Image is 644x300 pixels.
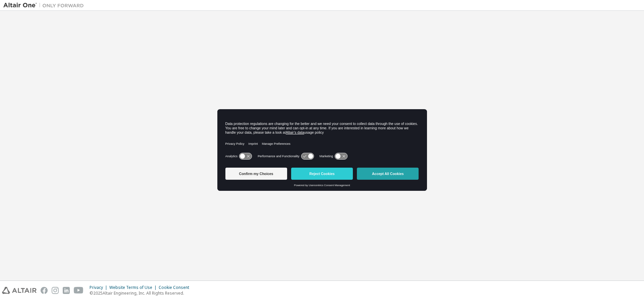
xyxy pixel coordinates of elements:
p: © 2025 Altair Engineering, Inc. All Rights Reserved. [90,290,193,296]
img: youtube.svg [74,287,84,294]
div: Privacy [90,285,109,290]
img: facebook.svg [41,287,48,294]
div: Cookie Consent [159,285,193,290]
img: instagram.svg [52,287,59,294]
img: linkedin.svg [63,287,70,294]
img: Altair One [3,2,87,9]
div: Website Terms of Use [109,285,159,290]
img: altair_logo.svg [2,287,37,294]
